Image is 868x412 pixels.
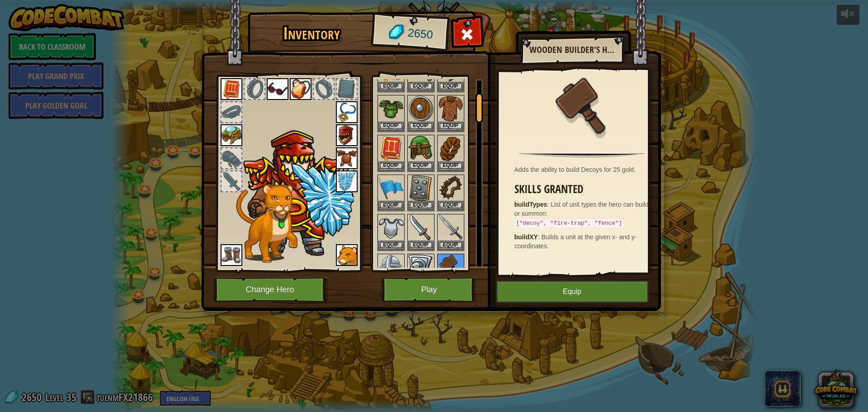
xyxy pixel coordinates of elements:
[221,124,242,146] img: portrait.png
[378,161,404,171] button: Equip
[336,244,358,266] img: portrait.png
[378,255,404,280] img: portrait.png
[438,201,463,210] button: Equip
[236,184,297,263] img: cougar-paper-dolls.png
[438,122,463,131] button: Equip
[378,241,404,250] button: Equip
[214,277,329,302] button: Change Hero
[378,96,404,121] img: portrait.png
[438,161,463,171] button: Equip
[254,24,369,43] h1: Inventory
[438,82,463,91] button: Equip
[267,78,288,100] img: portrait.png
[408,96,434,121] img: portrait.png
[514,219,624,227] code: ["decoy", "fire-trap", "fence"]
[514,183,654,195] h3: Skills Granted
[408,136,434,161] img: portrait.png
[408,255,434,280] img: portrait.png
[552,78,611,137] img: portrait.png
[382,277,476,302] button: Play
[378,122,404,131] button: Equip
[438,255,463,280] img: portrait.png
[407,25,434,43] span: 2650
[496,280,649,303] button: Equip
[514,165,654,174] div: Adds the ability to build Decoys for 25 gold.
[438,175,463,201] img: portrait.png
[336,124,358,146] img: portrait.png
[438,96,463,121] img: portrait.png
[336,101,358,123] img: portrait.png
[438,215,463,240] img: portrait.png
[408,241,434,250] button: Equip
[438,241,463,250] button: Equip
[519,152,644,158] img: hr.png
[514,201,649,226] span: List of unit types the hero can build or summon:
[408,215,434,240] img: portrait.png
[221,244,242,266] img: portrait.png
[336,147,358,169] img: portrait.png
[243,127,354,259] img: deflector-male.png
[378,175,404,201] img: portrait.png
[438,136,463,161] img: portrait.png
[547,201,551,208] span: :
[378,136,404,161] img: portrait.png
[408,175,434,201] img: portrait.png
[408,201,434,210] button: Equip
[336,170,358,192] img: portrait.png
[290,78,311,100] img: portrait.png
[378,201,404,210] button: Equip
[514,233,538,241] strong: buildXY
[408,122,434,131] button: Equip
[221,78,242,100] img: portrait.png
[514,201,547,208] strong: buildTypes
[514,233,637,250] span: Builds a unit at the given x- and y-coordinates.
[378,82,404,91] button: Equip
[378,215,404,240] img: portrait.png
[408,161,434,171] button: Equip
[408,82,434,91] button: Equip
[529,45,614,55] h2: Wooden Builder's Hammer
[538,233,542,241] span: :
